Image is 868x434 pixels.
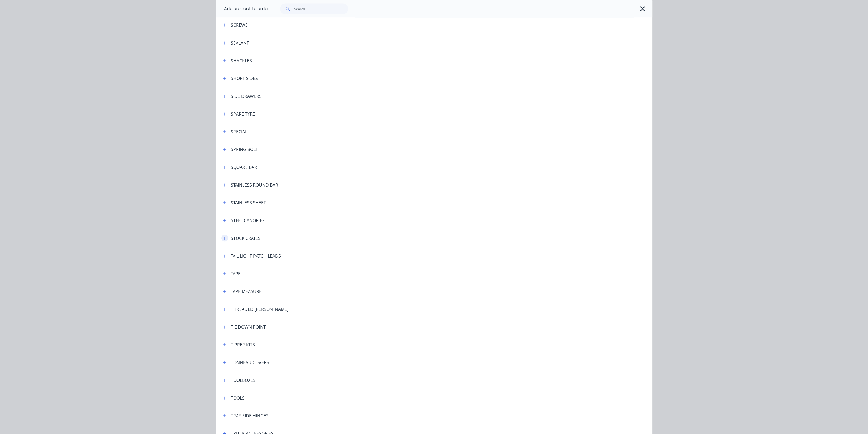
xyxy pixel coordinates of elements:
div: TAPE [231,270,241,277]
div: TOOLBOXES [231,377,255,383]
div: TIE DOWN POINT [231,324,266,330]
div: SEALANT [231,40,249,46]
input: Search... [294,3,348,14]
div: STEEL CANOPIES [231,217,265,224]
div: TIPPER KITS [231,341,255,348]
div: STAINLESS ROUND BAR [231,182,278,188]
div: SPARE TYRE [231,111,255,117]
div: SPECIAL [231,128,247,135]
div: TONNEAU COVERS [231,359,269,366]
div: SCREWS [231,22,248,28]
div: SHORT SIDES [231,75,258,82]
div: STAINLESS SHEET [231,199,266,206]
div: SQUARE BAR [231,164,257,170]
div: TAIL LIGHT PATCH LEADS [231,253,281,259]
div: SHACKLES [231,57,252,64]
div: THREADED [PERSON_NAME] [231,306,288,312]
div: SPRING BOLT [231,146,258,153]
div: STOCK CRATES [231,235,261,241]
div: SIDE DRAWERS [231,93,262,99]
div: TOOLS [231,395,244,401]
div: TAPE MEASURE [231,288,262,295]
div: TRAY SIDE HINGES [231,412,269,419]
